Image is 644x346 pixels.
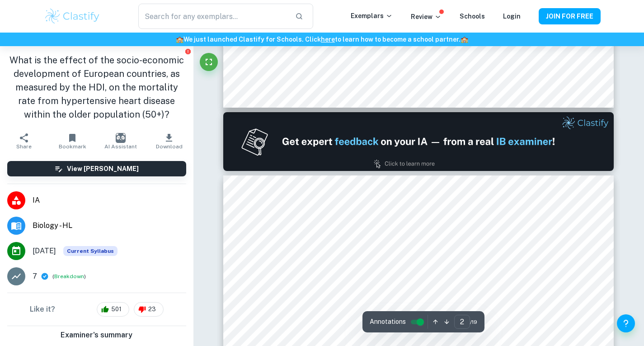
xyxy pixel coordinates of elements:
[97,302,129,317] div: 501
[470,318,477,326] span: / 19
[351,11,393,21] p: Exemplars
[16,143,32,150] span: Share
[461,36,468,43] span: 🏫
[48,128,97,154] button: Bookmark
[143,305,161,314] span: 23
[33,220,186,231] span: Biology - HL
[4,330,190,341] h6: Examiner's summary
[44,7,101,25] img: Clastify logo
[63,246,118,256] span: Current Syllabus
[97,128,145,154] button: AI Assistant
[321,36,335,43] a: here
[370,317,406,327] span: Annotations
[156,143,183,150] span: Download
[33,271,37,282] p: 7
[223,112,614,171] img: Ad
[7,53,186,121] h1: What is the effect of the socio-economic development of European countries, as measured by the HD...
[33,195,186,206] span: IA
[176,36,183,43] span: 🏫
[138,4,287,29] input: Search for any exemplars...
[54,272,84,280] button: Breakdown
[63,246,118,256] div: This exemplar is based on the current syllabus. Feel free to refer to it for inspiration/ideas wh...
[145,128,193,154] button: Download
[134,302,164,317] div: 23
[104,143,137,150] span: AI Assistant
[503,13,521,20] a: Login
[617,314,635,332] button: Help and Feedback
[411,12,442,22] p: Review
[539,8,601,24] button: JOIN FOR FREE
[67,164,139,174] h6: View [PERSON_NAME]
[7,161,186,176] button: View [PERSON_NAME]
[106,305,127,314] span: 501
[59,143,86,150] span: Bookmark
[116,133,126,143] img: AI Assistant
[30,304,55,315] h6: Like it?
[52,272,86,281] span: ( )
[185,48,192,55] button: Report issue
[460,13,485,20] a: Schools
[33,246,56,256] span: [DATE]
[2,34,642,44] h6: We just launched Clastify for Schools. Click to learn how to become a school partner.
[200,53,218,71] button: Fullscreen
